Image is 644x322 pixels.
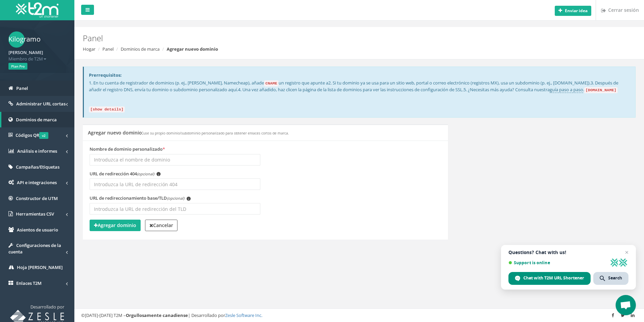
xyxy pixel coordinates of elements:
a: Panel [102,46,114,52]
font: API e integraciones [17,179,57,185]
font: Configuraciones de la cuenta [8,242,61,255]
font: 4. Una vez añadido, haz clic [238,86,292,93]
font: Análisis e informes [17,148,57,154]
img: T2M [16,2,58,18]
button: Agregar dominio [90,220,141,231]
font: Administrar URL cortas [16,101,66,107]
font: en la página de la lista de dominios para ver las instrucciones de configuración de SSL. [292,86,463,93]
font: Campañas/Etiquetas [16,164,59,170]
font: Miembro de T2M [8,56,43,62]
span: Close chat [623,248,631,256]
span: Support is online [508,260,607,265]
font: un registro que apunte a [279,80,328,86]
font: 5. ¿Necesitas más ayuda? Consulta nuestra [463,86,550,93]
font: Panel [16,85,28,91]
font: Dominios de marca [16,117,57,123]
font: v2 [42,133,46,138]
font: Códigos QR [16,132,39,138]
font: URL de redireccionamiento base/TLD [90,195,167,201]
font: Constructor de UTM [16,195,58,201]
font: Enviar idea [565,8,588,14]
font: Herramientas CSV [16,211,54,217]
font: i [188,197,189,201]
font: Agregar dominio [98,222,136,228]
a: Dominios de marca [121,46,160,52]
font: ©[DATE]-[DATE] T2M – [81,312,126,318]
font: 1. En tu cuenta de registrador de dominios (p. ej., [PERSON_NAME], Namecheap), añade [89,80,264,86]
font: Orgullosamente canadiense [126,312,188,318]
font: Prerrequisitos: [89,72,122,78]
div: Search [593,272,628,285]
font: (opcional) [137,171,154,176]
font: Desarrollado por [30,304,64,310]
font: i [158,173,159,176]
font: | Desarrollado por [188,312,225,318]
font: Asientos de usuario [17,227,58,233]
font: . [583,86,584,93]
a: Hogar [83,46,95,52]
font: 2. Si tu dominio ya se usa para un sitio web, portal o correo electrónico (registros MX), usa un ... [328,80,591,86]
font: Agregar nuevo dominio [167,46,218,52]
font: Agregar nuevo dominio: [88,129,143,136]
font: 3. Después de añadir el registro DNS, envía tu dominio o subdominio personalizado aquí. [89,80,618,93]
font: Cerrar sesión [608,7,639,13]
span: Search [608,275,622,281]
div: Open chat [616,295,636,315]
font: Nombre de dominio personalizado [90,146,163,152]
input: Introduzca la URL de redirección 404 [90,178,260,190]
font: [PERSON_NAME] [8,49,43,55]
code: CNAME [264,80,279,86]
span: Chat with T2M URL Shortener [523,275,584,281]
a: [PERSON_NAME] Miembro de T2M [8,48,66,62]
font: use su propio dominio/subdominio personalizado para obtener enlaces cortos de marca. [143,131,289,135]
font: Kilogramo [8,34,41,44]
div: Chat with T2M URL Shortener [508,272,591,285]
input: Introduzca la URL de redirección del TLD [90,203,260,215]
font: Plan Pro [11,64,25,69]
font: Cancelar [153,222,173,228]
code: [DOMAIN_NAME] [584,87,618,93]
font: Enlaces T2M [16,280,42,286]
button: Enviar idea [555,6,591,16]
code: [show details] [89,106,125,113]
span: Questions? Chat with us! [508,250,628,255]
a: Cancelar [145,220,177,231]
font: URL de redirección 404 [90,171,137,177]
a: Zesle Software Inc. [225,312,262,318]
font: (opcional) [167,196,184,201]
font: Hoja [PERSON_NAME] [17,264,63,270]
input: Introduzca el nombre de dominio [90,154,260,166]
a: guía paso a paso [550,86,583,93]
font: Panel [83,32,103,44]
